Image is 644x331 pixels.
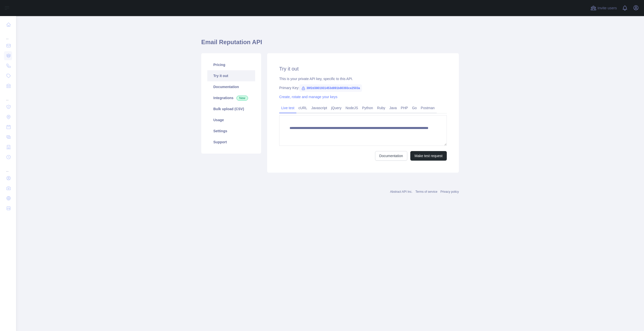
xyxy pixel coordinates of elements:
[207,137,255,148] a: Support
[279,95,337,99] a: Create, rotate and manage your keys
[279,76,447,81] div: This is your private API key, specific to this API.
[440,190,459,193] a: Privacy policy
[279,104,296,112] a: Live test
[296,104,309,112] a: cURL
[279,85,447,90] div: Primary Key:
[207,125,255,137] a: Settings
[343,104,360,112] a: NodeJS
[4,163,12,173] div: ...
[410,151,447,161] button: Make test request
[589,4,618,12] button: Invite users
[207,81,255,92] a: Documentation
[207,114,255,125] a: Usage
[4,91,12,101] div: ...
[597,5,617,11] span: Invite users
[399,104,410,112] a: PHP
[375,104,387,112] a: Ruby
[207,92,255,103] a: Integrations New
[415,190,437,193] a: Terms of service
[329,104,343,112] a: jQuery
[309,104,329,112] a: Javascript
[375,151,407,161] a: Documentation
[419,104,437,112] a: Postman
[279,65,447,72] h2: Try it out
[410,104,419,112] a: Go
[390,190,413,193] a: Abstract API Inc.
[236,96,248,101] span: New
[299,84,362,92] span: 39f2d3801931453d891b80393ce2503a
[360,104,375,112] a: Python
[387,104,399,112] a: Java
[207,59,255,70] a: Pricing
[4,30,12,40] div: ...
[207,70,255,81] a: Try it out
[201,38,459,50] h1: Email Reputation API
[207,103,255,114] a: Bulk upload (CSV)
